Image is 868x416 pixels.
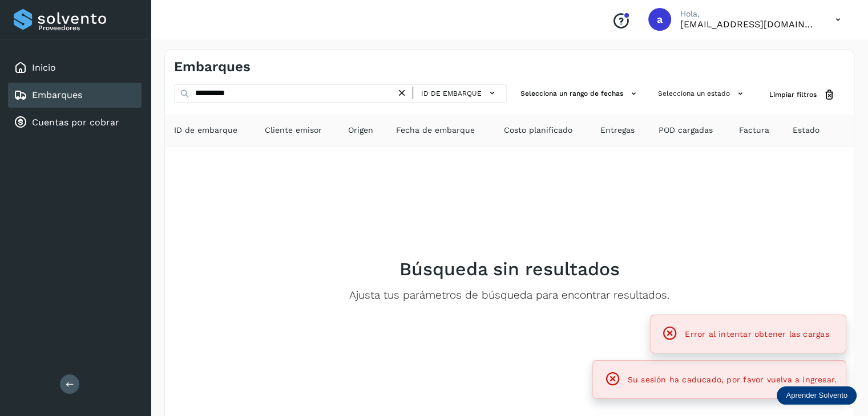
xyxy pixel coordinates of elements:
p: aux.facturacion@atpilot.mx [680,19,817,30]
button: Limpiar filtros [760,84,845,105]
button: ID de embarque [418,85,502,101]
p: Hola, [680,9,817,19]
span: Entregas [600,124,635,136]
h2: Búsqueda sin resultados [399,258,620,280]
span: Factura [739,124,769,136]
span: Su sesión ha caducado, por favor vuelva a ingresar. [628,375,837,384]
p: Aprender Solvento [786,391,847,400]
p: Proveedores [38,24,137,32]
span: ID de embarque [421,88,482,99]
div: Aprender Solvento [777,386,857,405]
a: Embarques [32,89,82,100]
span: Limpiar filtros [769,89,817,100]
span: Error al intentar obtener las cargas [685,329,829,338]
span: Cliente emisor [265,124,322,136]
span: ID de embarque [174,124,237,136]
div: Embarques [8,83,142,108]
span: Costo planificado [504,124,572,136]
h4: Embarques [174,59,251,75]
p: Ajusta tus parámetros de búsqueda para encontrar resultados. [349,289,669,302]
div: Inicio [8,55,142,80]
span: Fecha de embarque [396,124,475,136]
div: Cuentas por cobrar [8,110,142,135]
a: Cuentas por cobrar [32,117,119,128]
a: Inicio [32,62,56,73]
span: Origen [348,124,373,136]
button: Selecciona un rango de fechas [516,84,644,103]
button: Selecciona un estado [653,84,751,103]
span: POD cargadas [659,124,713,136]
span: Estado [793,124,819,136]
